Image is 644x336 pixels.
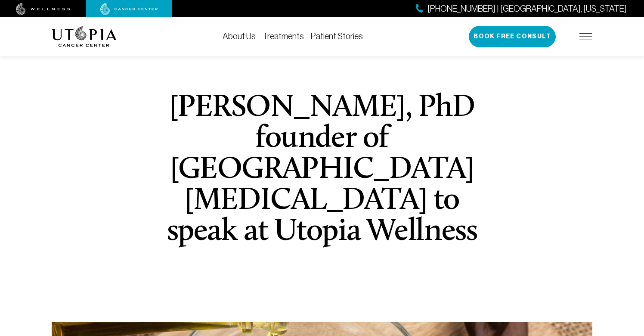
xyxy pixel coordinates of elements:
[579,33,592,40] img: icon-hamburger
[100,3,158,15] img: cancer center
[52,26,117,47] img: logo
[427,3,627,15] span: [PHONE_NUMBER] | [GEOGRAPHIC_DATA], [US_STATE]
[469,26,556,47] button: Book Free Consult
[16,3,70,15] img: wellness
[223,31,256,41] a: About Us
[263,31,304,41] a: Treatments
[311,31,363,41] a: Patient Stories
[416,3,627,15] a: [PHONE_NUMBER] | [GEOGRAPHIC_DATA], [US_STATE]
[151,93,494,248] h1: [PERSON_NAME], PhD founder of [GEOGRAPHIC_DATA][MEDICAL_DATA] to speak at Utopia Wellness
